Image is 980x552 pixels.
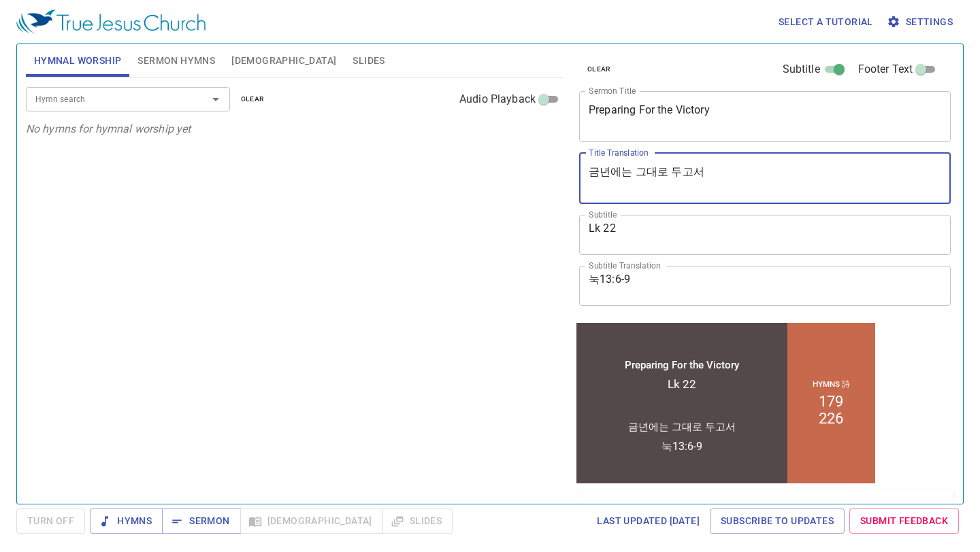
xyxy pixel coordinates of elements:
[241,93,265,105] span: clear
[16,10,206,34] img: True Jesus Church
[231,52,336,69] span: [DEMOGRAPHIC_DATA]
[579,61,619,77] button: clear
[589,222,941,247] textarea: Lk 22
[206,90,225,109] button: Open
[101,513,152,530] span: Hymns
[162,508,240,534] button: Sermon
[889,14,953,31] span: Settings
[884,10,958,35] button: Settings
[587,63,611,75] span: clear
[26,122,191,135] i: No hymns for hymnal worship yet
[589,165,941,191] textarea: 금년에는 그대로 두고서
[779,14,873,31] span: Select a tutorial
[459,91,536,107] span: Audio Playback
[353,52,385,69] span: Slides
[849,508,959,534] a: Submit Feedback
[858,61,913,77] span: Footer Text
[589,103,941,129] textarea: Preparing For the Victory
[597,513,700,530] span: Last updated [DATE]
[137,52,215,69] span: Sermon Hymns
[589,273,941,298] textarea: 눅13:6-9
[90,508,163,534] button: Hymns
[721,513,834,530] span: Subscribe to Updates
[591,508,705,534] a: Last updated [DATE]
[773,10,879,35] button: Select a tutorial
[173,513,229,530] span: Sermon
[34,52,122,69] span: Hymnal Worship
[860,513,948,530] span: Submit Feedback
[783,61,820,77] span: Subtitle
[233,91,273,107] button: clear
[710,508,845,534] a: Subscribe to Updates
[574,320,878,486] iframe: from-child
